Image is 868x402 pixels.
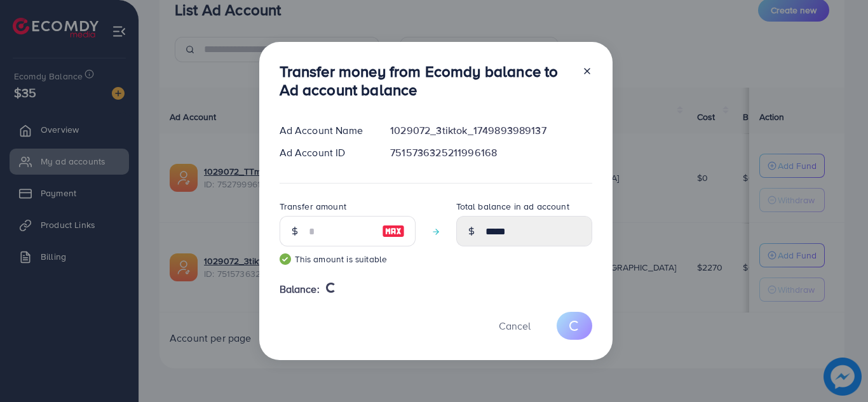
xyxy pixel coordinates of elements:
[380,123,602,138] div: 1029072_3tiktok_1749893989137
[280,253,416,265] small: This amount is suitable
[499,319,531,333] span: Cancel
[269,123,381,138] div: Ad Account Name
[483,312,546,339] button: Cancel
[380,145,602,160] div: 7515736325211996168
[280,62,572,99] h3: Transfer money from Ecomdy balance to Ad account balance
[382,224,405,239] img: image
[280,282,320,297] span: Balance:
[269,145,381,160] div: Ad Account ID
[280,253,291,265] img: guide
[456,200,569,213] label: Total balance in ad account
[280,200,346,213] label: Transfer amount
